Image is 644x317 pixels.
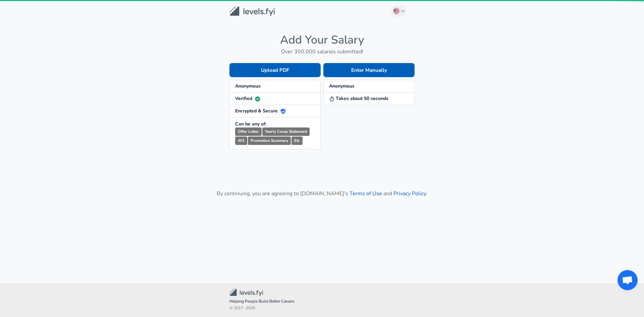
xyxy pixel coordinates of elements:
a: Privacy Policy [393,190,426,197]
strong: Verified [235,95,260,102]
strong: Takes about 50 seconds [329,95,388,102]
img: English (US) [394,8,399,14]
small: Promotion Summary [248,137,291,145]
h4: Add Your Salary [229,33,415,47]
div: Open chat [618,270,638,290]
button: English (US) [391,5,407,17]
strong: Encrypted & Secure [235,108,286,114]
small: Yearly Comp Statement [262,127,310,136]
a: Terms of Use [350,190,382,197]
small: Etc [291,137,303,145]
small: W2 [235,137,247,145]
strong: Anonymous [235,83,261,89]
button: Enter Manually [323,63,415,77]
strong: Can be any of: [235,121,266,127]
span: © 2017 - 2025 [229,305,415,312]
img: Levels.fyi [229,6,275,16]
strong: Anonymous [329,83,355,89]
button: Upload PDF [229,63,321,77]
h6: Over 300,000 salaries submitted! [229,47,415,56]
small: Offer Letter [235,127,262,136]
span: Helping People Build Better Careers [229,298,415,305]
img: Levels.fyi Community [229,288,263,296]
